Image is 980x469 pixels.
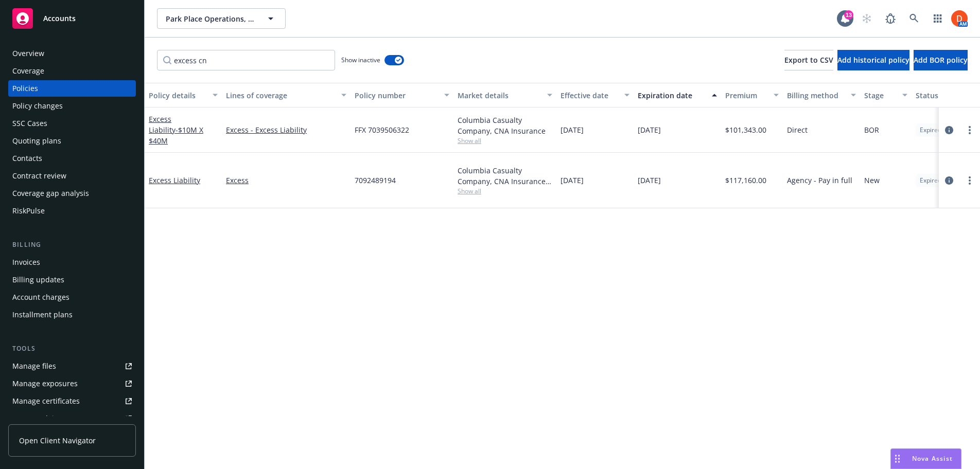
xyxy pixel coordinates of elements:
button: Expiration date [634,83,721,107]
button: Stage [860,83,912,107]
a: Contract review [8,168,136,184]
button: Add BOR policy [914,50,968,70]
span: [DATE] [638,124,661,135]
a: more [964,124,976,136]
span: Show all [458,187,552,195]
div: Manage claims [12,410,64,427]
span: BOR [864,124,879,135]
span: New [864,175,880,186]
span: $117,160.00 [725,175,766,186]
button: Policy details [145,83,222,107]
div: Billing [8,240,136,250]
span: $101,343.00 [725,124,766,135]
a: Excess - Excess Liability [226,124,346,135]
a: Account charges [8,289,136,305]
span: Open Client Navigator [19,435,96,446]
a: Coverage [8,63,136,79]
div: Overview [12,45,44,62]
span: [DATE] [638,175,661,186]
span: FFX 7039506322 [355,124,409,135]
a: Switch app [927,8,948,29]
a: Start snowing [856,8,877,29]
a: Manage exposures [8,375,136,392]
div: Manage certificates [12,393,80,409]
span: Add BOR policy [914,55,968,65]
span: 7092489194 [355,175,396,186]
div: Coverage [12,63,44,79]
a: Report a Bug [880,8,901,29]
span: Park Place Operations, Inc. [166,13,255,24]
span: Add historical policy [837,55,909,65]
a: Manage files [8,358,136,374]
a: Billing updates [8,272,136,288]
a: Manage certificates [8,393,136,409]
button: Effective date [556,83,634,107]
div: Effective date [561,90,618,101]
div: RiskPulse [12,203,45,219]
span: Show inactive [341,56,380,64]
div: Policy number [355,90,438,101]
span: Export to CSV [784,55,833,65]
span: Show all [458,136,552,145]
div: 13 [844,10,853,20]
a: Coverage gap analysis [8,185,136,202]
div: Contacts [12,150,42,167]
div: Policy changes [12,98,63,114]
a: circleInformation [943,124,955,136]
div: Manage files [12,358,56,374]
a: more [964,174,976,187]
input: Filter by keyword... [157,50,335,70]
button: Billing method [783,83,860,107]
a: Excess Liability [149,175,200,185]
div: Drag to move [891,449,904,468]
div: SSC Cases [12,115,47,132]
a: Contacts [8,150,136,167]
button: Market details [453,83,556,107]
div: Market details [458,90,541,101]
span: Agency - Pay in full [787,175,852,186]
button: Policy number [351,83,453,107]
a: SSC Cases [8,115,136,132]
div: Contract review [12,168,66,184]
div: Lines of coverage [226,90,335,101]
a: Installment plans [8,306,136,323]
div: Quoting plans [12,133,61,149]
div: Premium [725,90,767,101]
span: [DATE] [561,124,584,135]
span: [DATE] [561,175,584,186]
a: Manage claims [8,410,136,427]
div: Expiration date [638,90,706,101]
button: Premium [721,83,783,107]
a: circleInformation [943,174,955,187]
div: Tools [8,344,136,354]
div: Billing method [787,90,845,101]
button: Export to CSV [784,50,833,70]
div: Columbia Casualty Company, CNA Insurance [458,115,552,136]
a: Excess [226,175,346,186]
a: RiskPulse [8,203,136,219]
a: Accounts [8,4,136,33]
a: Invoices [8,254,136,270]
a: Quoting plans [8,133,136,149]
button: Add historical policy [837,50,909,70]
span: Expired [920,125,941,135]
div: Installment plans [12,306,73,323]
div: Account charges [12,289,69,305]
div: Policy details [149,90,206,101]
div: Billing updates [12,272,64,288]
span: Direct [787,124,808,135]
a: Policy changes [8,98,136,114]
div: Invoices [12,254,40,270]
div: Manage exposures [12,375,78,392]
span: Accounts [43,14,76,23]
span: Nova Assist [912,454,953,463]
div: Status [916,90,978,101]
span: Expired [920,176,941,185]
a: Search [904,8,924,29]
span: - $10M X $40M [149,125,203,146]
a: Policies [8,80,136,97]
div: Policies [12,80,38,97]
button: Park Place Operations, Inc. [157,8,286,29]
img: photo [951,10,968,27]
